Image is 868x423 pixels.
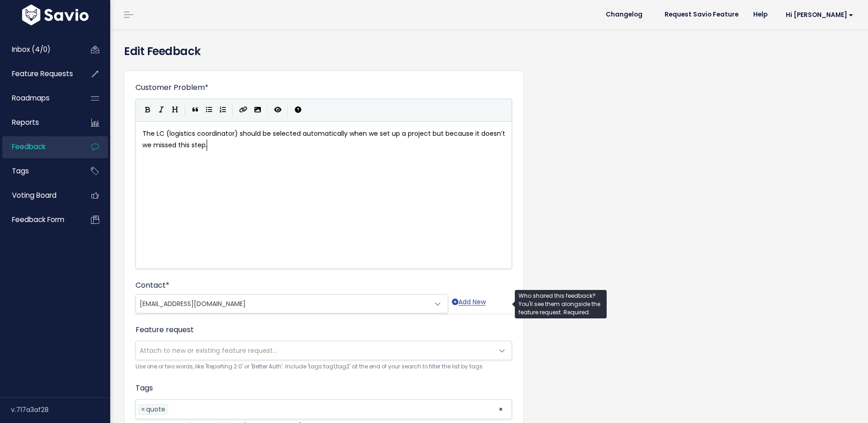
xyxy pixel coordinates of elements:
[20,5,91,25] img: logo-white.9d6f32f41409.svg
[12,117,39,127] span: Reports
[216,103,230,117] button: Numbered List
[141,103,154,117] button: Bold
[2,136,76,157] a: Feedback
[291,103,305,117] button: Markdown Guide
[146,405,165,414] span: quote
[135,324,194,335] label: Feature request
[515,290,607,318] div: Who shared this feedback? You'll see them alongside the feature request. Required.
[188,103,202,117] button: Quote
[2,209,76,230] a: Feedback form
[12,142,45,151] span: Feedback
[746,8,775,22] a: Help
[2,63,76,84] a: Feature Requests
[606,11,643,18] span: Changelog
[271,103,285,117] button: Toggle Preview
[452,296,486,313] a: Add New
[142,129,507,150] span: The LC (logistics coordinator) should be selected automatically when we set up a project but beca...
[136,295,429,313] span: quote@discuss.io
[135,362,512,372] small: Use one or two words, like 'Reporting 2.0' or 'Better Auth'. Include 'tags:tag1,tag2' at the end ...
[11,398,110,422] div: v.717a3af28
[185,104,186,116] i: |
[135,280,169,291] label: Contact
[251,103,265,117] button: Import an image
[287,104,288,116] i: |
[12,215,64,224] span: Feedback form
[498,400,503,419] span: ×
[267,104,268,116] i: |
[657,8,746,22] a: Request Savio Feature
[2,88,76,109] a: Roadmaps
[12,190,56,200] span: Voting Board
[135,294,448,313] span: quote@discuss.io
[2,161,76,182] a: Tags
[786,11,853,18] span: Hi [PERSON_NAME]
[236,103,251,117] button: Create Link
[135,82,209,93] label: Customer Problem
[154,103,168,117] button: Italic
[775,8,861,22] a: Hi [PERSON_NAME]
[124,43,854,60] h4: Edit Feedback
[12,166,29,176] span: Tags
[12,45,51,54] span: Inbox (4/0)
[12,93,50,103] span: Roadmaps
[2,39,76,60] a: Inbox (4/0)
[2,112,76,133] a: Reports
[168,103,182,117] button: Heading
[138,404,168,415] li: quote
[12,69,73,78] span: Feature Requests
[2,185,76,206] a: Voting Board
[202,103,216,117] button: Generic List
[135,383,153,394] label: Tags
[140,299,246,308] span: [EMAIL_ADDRESS][DOMAIN_NAME]
[232,104,233,116] i: |
[141,405,145,414] span: ×
[140,346,277,355] span: Attach to new or existing feature request...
